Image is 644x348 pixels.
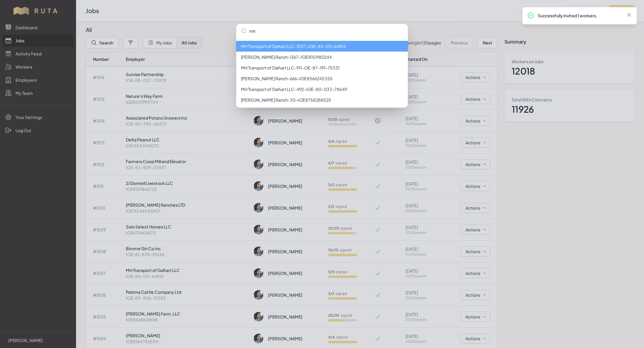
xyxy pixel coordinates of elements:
[236,62,408,73] li: MH Transport of Dalhart LLC - 911 - OE-87-191-75331
[236,73,408,84] li: [PERSON_NAME] Ranch - 666 - IOE8566245355
[236,52,408,62] li: [PERSON_NAME] Ranch - 1267 - IOE8151982244
[538,13,621,18] p: Successfully invited 1 workers.
[236,41,408,52] li: MH Transport of Dalhart LLC - 1507 - IOE-84-101-64814
[236,95,408,105] li: [PERSON_NAME] Ranch - 30 - IOE8758288525
[236,84,408,95] li: MH Transport of Dalhart LLC - 492 - IOE-80-033-78649
[236,24,408,38] input: Search...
